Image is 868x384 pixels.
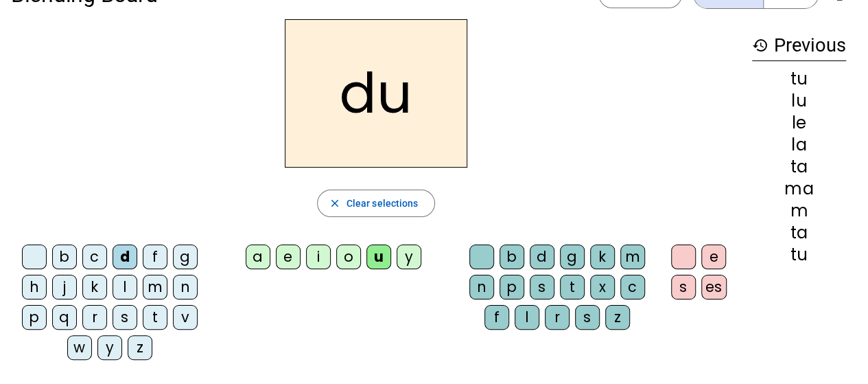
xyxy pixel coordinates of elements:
div: f [484,305,509,330]
div: z [605,305,630,330]
h2: du [285,19,467,168]
div: l [515,305,539,330]
div: g [560,245,585,269]
div: u [366,245,391,269]
div: v [173,305,198,330]
div: z [128,335,152,360]
span: Clear selections [347,195,419,212]
div: ta [752,159,846,175]
div: ta [752,225,846,241]
div: y [97,335,122,360]
div: k [590,245,615,269]
div: x [590,275,615,300]
div: e [701,245,726,269]
div: d [113,245,137,269]
div: m [143,275,167,300]
div: p [500,275,524,300]
div: l [113,275,137,300]
div: w [67,335,92,360]
button: Clear selections [317,190,436,217]
div: s [530,275,554,300]
div: b [52,245,77,269]
div: c [82,245,107,269]
div: la [752,137,846,153]
h3: Previous [752,30,846,61]
mat-icon: history [752,37,769,54]
div: c [620,275,645,300]
div: b [500,245,524,269]
mat-icon: close [329,197,341,210]
div: h [22,275,47,300]
div: m [620,245,645,269]
div: r [545,305,570,330]
div: tu [752,247,846,263]
div: o [336,245,361,269]
div: n [173,275,198,300]
div: m [752,203,846,219]
div: p [22,305,47,330]
div: f [143,245,167,269]
div: n [469,275,494,300]
div: g [173,245,198,269]
div: d [530,245,554,269]
div: ma [752,181,846,197]
div: s [113,305,137,330]
div: e [276,245,301,269]
div: le [752,115,846,131]
div: k [82,275,107,300]
div: s [671,275,696,300]
div: a [246,245,270,269]
div: tu [752,71,846,87]
div: q [52,305,77,330]
div: s [575,305,600,330]
div: es [701,275,727,300]
div: r [82,305,107,330]
div: y [397,245,421,269]
div: t [560,275,585,300]
div: j [52,275,77,300]
div: t [143,305,167,330]
div: i [306,245,331,269]
div: lu [752,93,846,109]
